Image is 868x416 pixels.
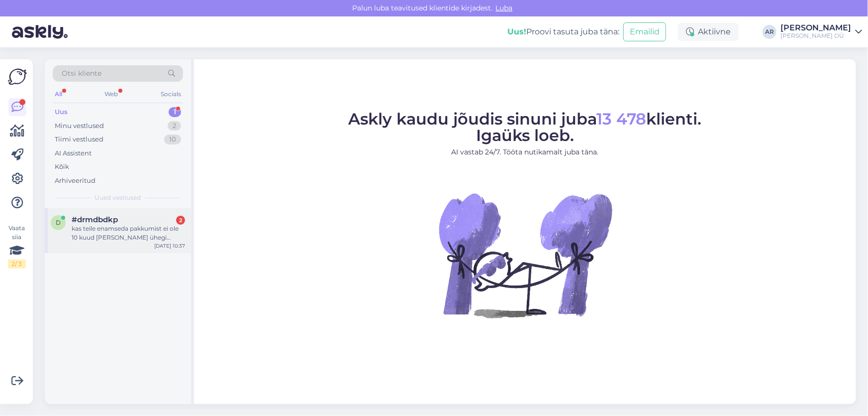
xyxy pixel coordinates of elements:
[8,224,26,269] div: Vaata siia
[55,176,96,186] div: Arhiveeritud
[349,109,702,145] span: Askly kaudu jõudis sinuni juba klienti. Igaüks loeb.
[493,3,516,12] span: Luba
[436,165,615,345] img: No Chat active
[780,32,851,40] div: [PERSON_NAME] OÜ
[72,224,185,242] div: kas teile enamseda pakkumist ei ole 10 kuud [PERSON_NAME] ühegi lisatasuta?
[597,109,647,129] span: 13 478
[103,88,120,101] div: Web
[507,26,619,38] div: Proovi tasuta juba täna:
[623,22,666,41] button: Emailid
[176,216,185,225] div: 2
[678,23,739,41] div: Aktiivne
[168,121,181,131] div: 2
[53,88,64,101] div: All
[72,215,118,224] span: #drmdbdkp
[154,242,185,250] div: [DATE] 10:37
[56,219,61,226] span: d
[62,68,101,79] span: Otsi kliente
[8,67,27,86] img: Askly Logo
[8,260,26,269] div: 2 / 3
[159,88,183,101] div: Socials
[349,147,702,157] p: AI vastab 24/7. Tööta nutikamalt juba täna.
[169,107,181,117] div: 1
[55,162,69,172] div: Kõik
[55,148,92,158] div: AI Assistent
[55,135,103,144] div: Tiimi vestlused
[507,27,526,36] b: Uus!
[55,107,68,117] div: Uus
[780,24,851,32] div: [PERSON_NAME]
[95,193,141,202] span: Uued vestlused
[763,25,776,39] div: AR
[55,121,104,131] div: Minu vestlused
[164,135,181,144] div: 10
[780,24,862,40] a: [PERSON_NAME][PERSON_NAME] OÜ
